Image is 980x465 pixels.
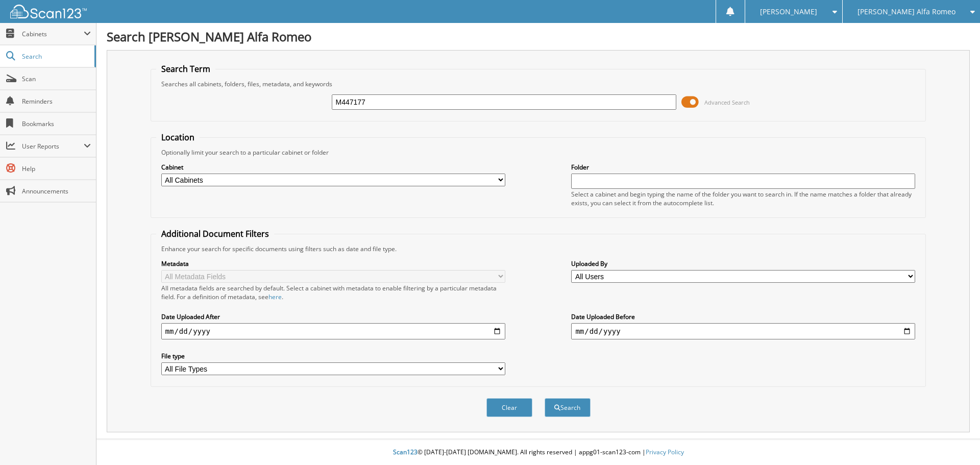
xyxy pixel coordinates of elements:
div: © [DATE]-[DATE] [DOMAIN_NAME]. All rights reserved | appg01-scan123-com | [96,440,980,465]
span: Reminders [22,97,91,106]
div: Optionally limit your search to a particular cabinet or folder [156,148,921,157]
legend: Search Term [156,63,215,75]
a: here [268,292,282,301]
label: Uploaded By [571,259,915,268]
h1: Search [PERSON_NAME] Alfa Romeo [107,28,970,45]
input: start [161,323,505,339]
span: Scan123 [393,448,418,456]
button: Search [545,398,591,417]
label: Date Uploaded After [161,312,505,321]
label: Folder [571,163,915,172]
div: All metadata fields are searched by default. Select a cabinet with metadata to enable filtering b... [161,284,505,301]
span: Bookmarks [22,119,91,128]
a: Privacy Policy [646,448,684,456]
span: Announcements [22,187,91,195]
span: Scan [22,75,91,83]
label: Date Uploaded Before [571,312,915,321]
iframe: Chat Widget [929,416,980,465]
input: end [571,323,915,339]
img: scan123-logo-white.svg [10,5,87,18]
div: Enhance your search for specific documents using filters such as date and file type. [156,244,921,253]
span: Help [22,164,91,173]
label: Cabinet [161,163,505,172]
legend: Additional Document Filters [156,228,274,239]
span: [PERSON_NAME] [760,9,817,15]
legend: Location [156,132,200,143]
span: User Reports [22,142,84,151]
span: Search [22,52,89,61]
div: Select a cabinet and begin typing the name of the folder you want to search in. If the name match... [571,190,915,207]
button: Clear [486,398,532,417]
span: Advanced Search [704,99,750,106]
label: Metadata [161,259,505,268]
div: Searches all cabinets, folders, files, metadata, and keywords [156,80,921,88]
span: Cabinets [22,30,84,38]
label: File type [161,352,505,360]
span: [PERSON_NAME] Alfa Romeo [857,9,955,15]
